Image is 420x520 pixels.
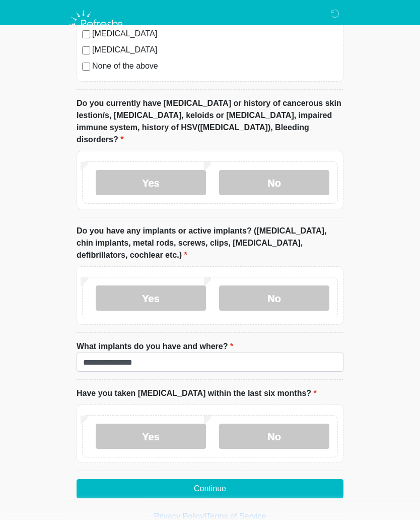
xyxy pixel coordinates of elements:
label: Yes [96,170,206,195]
label: No [219,424,329,449]
label: No [219,170,329,195]
label: Have you taken [MEDICAL_DATA] within the last six months? [77,387,317,399]
img: Refresh RX Logo [66,8,127,41]
label: No [219,285,329,311]
input: None of the above [82,63,90,71]
label: Do you have any implants or active implants? ([MEDICAL_DATA], chin implants, metal rods, screws, ... [77,225,343,261]
label: What implants do you have and where? [77,340,233,353]
button: Continue [77,479,343,498]
label: Do you currently have [MEDICAL_DATA] or history of cancerous skin lestion/s, [MEDICAL_DATA], kelo... [77,97,343,146]
label: None of the above [92,60,338,72]
label: Yes [96,285,206,311]
label: [MEDICAL_DATA] [92,44,338,56]
input: [MEDICAL_DATA] [82,46,90,54]
label: Yes [96,424,206,449]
